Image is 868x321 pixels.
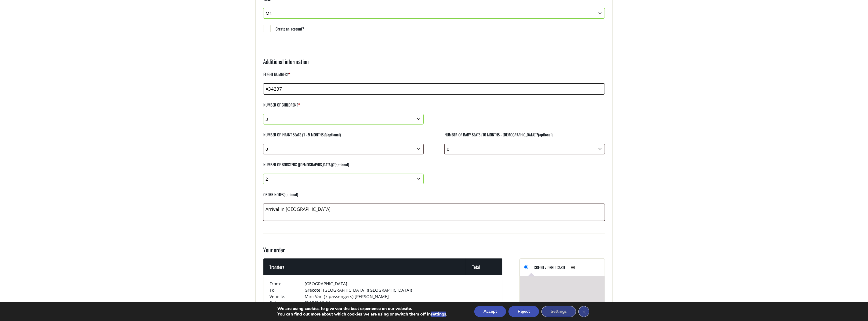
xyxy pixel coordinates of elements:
[444,131,605,144] label: Number of baby seats (10 months - [DEMOGRAPHIC_DATA])?
[567,264,578,271] img: Credit / Debit Card
[508,306,539,317] button: Reject
[269,300,305,306] td: Date:
[263,57,605,70] h3: Additional information
[305,300,459,306] td: [DATE] 23:30
[269,293,305,300] td: Vehicle:
[305,287,459,293] td: Grecotel [GEOGRAPHIC_DATA] ([GEOGRAPHIC_DATA])
[263,101,424,114] label: Number of children?
[263,258,466,275] th: Transfers
[263,161,424,174] label: Number of boosters ([DEMOGRAPHIC_DATA])?
[578,306,589,317] button: Close GDPR Cookie Banner
[466,258,502,275] th: Total
[326,132,341,138] span: (optional)
[541,306,576,317] button: Settings
[431,312,446,317] button: settings
[277,306,447,312] p: We are using cookies to give you the best experience on our website.
[263,190,605,204] label: Order notes
[269,287,305,293] td: To:
[474,306,506,317] button: Accept
[276,26,304,32] span: Create an account?
[263,70,605,83] label: Flight number?
[305,293,459,300] td: Mini Van (7 passengers) [PERSON_NAME]
[269,280,305,287] td: From:
[534,263,578,276] label: Credit / Debit Card
[538,132,552,138] span: (optional)
[263,131,424,144] label: Number of infant seats (1 - 9 months)?
[263,246,605,258] h3: Your order
[305,280,459,287] td: [GEOGRAPHIC_DATA]
[284,191,298,197] span: (optional)
[335,161,349,168] span: (optional)
[277,312,447,317] p: You can find out more about which cookies we are using or switch them off in .
[263,83,605,95] input: Please type your flight number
